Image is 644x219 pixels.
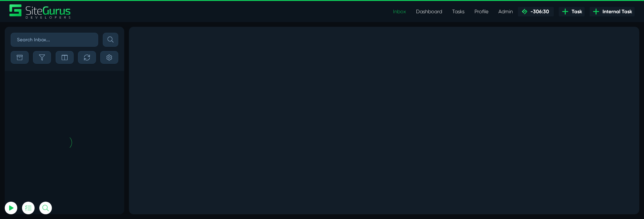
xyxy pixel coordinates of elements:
a: Dashboard [411,5,447,18]
input: Search Inbox... [11,33,98,47]
a: Internal Task [590,7,635,16]
a: SiteGurus [9,4,71,19]
a: Profile [469,5,493,18]
span: -306:30 [528,9,549,14]
span: Task [569,8,582,15]
a: Task [559,7,585,16]
a: Tasks [447,5,469,18]
a: Admin [493,5,518,18]
img: Sitegurus Logo [9,4,71,19]
span: Internal Task [600,8,632,15]
a: -306:30 [518,7,554,16]
a: Inbox [388,5,411,18]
